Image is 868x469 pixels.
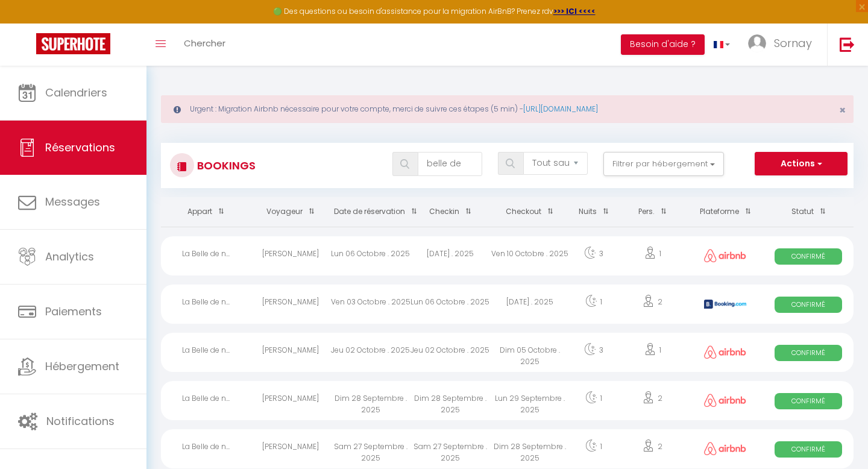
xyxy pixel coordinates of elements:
th: Sort by nights [570,197,618,227]
div: Urgent : Migration Airbnb nécessaire pour votre compte, merci de suivre ces étapes (5 min) - [161,95,854,123]
h3: Bookings [194,152,256,179]
span: Messages [45,194,100,209]
span: Hébergement [45,359,119,374]
span: Sornay [774,36,812,51]
span: Chercher [184,37,225,49]
span: Analytics [45,249,94,264]
a: >>> ICI <<<< [553,6,596,16]
button: Close [839,105,846,116]
th: Sort by checkin [410,197,490,227]
img: ... [748,34,766,52]
img: Super Booking [36,33,110,54]
img: logout [840,37,855,52]
a: [URL][DOMAIN_NAME] [523,104,598,114]
th: Sort by rentals [161,197,251,227]
th: Sort by guest [251,197,330,227]
button: Besoin d'aide ? [621,34,705,55]
button: Filtrer par hébergement [603,152,724,176]
button: Actions [755,152,848,176]
th: Sort by checkout [490,197,570,227]
span: Calendriers [45,85,107,100]
th: Sort by status [764,197,854,227]
span: Paiements [45,304,102,319]
th: Sort by booking date [331,197,410,227]
a: Chercher [175,24,234,66]
input: Chercher [418,152,482,176]
th: Sort by channel [687,197,763,227]
th: Sort by people [618,197,687,227]
span: Notifications [46,414,115,429]
a: ... Sornay [739,24,827,66]
span: Réservations [45,140,115,155]
span: × [839,102,846,118]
